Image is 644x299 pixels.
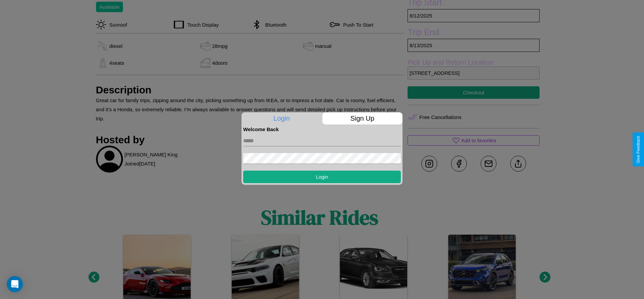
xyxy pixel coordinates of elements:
button: Login [243,171,401,183]
h4: Welcome Back [243,126,401,132]
p: Sign Up [322,112,403,124]
div: Give Feedback [636,136,641,163]
div: Open Intercom Messenger [7,276,23,292]
p: Login [241,112,322,124]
